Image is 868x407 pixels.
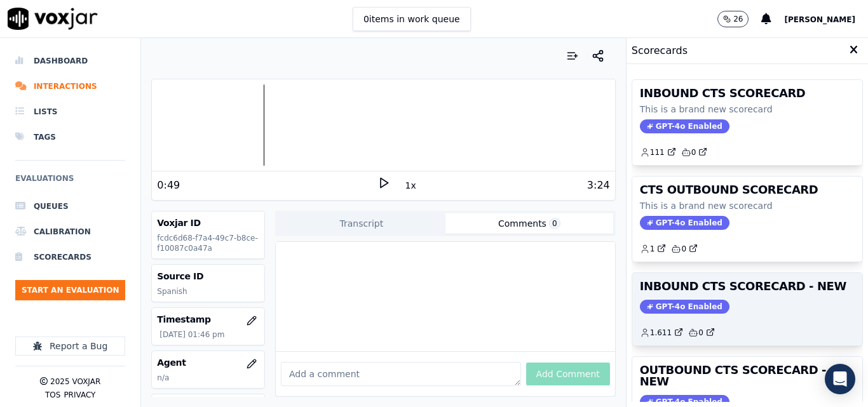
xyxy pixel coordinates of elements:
[640,364,855,387] h3: OUTBOUND CTS SCORECARD - NEW
[587,178,610,193] div: 3:24
[278,213,445,234] button: Transcript
[640,147,681,157] button: 111
[640,184,855,196] h3: CTS OUTBOUND SCORECARD
[825,364,855,394] div: Open Intercom Messenger
[784,11,868,27] button: [PERSON_NAME]
[15,74,125,99] a: Interactions
[640,328,688,338] button: 1.611
[15,124,125,150] a: Tags
[353,7,471,31] button: 0items in work queue
[157,233,259,253] p: fcdc6d68-f7a4-49c7-b8ce-f10087c0a47a
[15,99,125,124] a: Lists
[445,213,613,234] button: Comments
[15,171,125,194] h6: Evaluations
[157,286,259,297] p: Spanish
[157,270,259,283] h3: Source ID
[45,390,60,400] button: TOS
[15,194,125,219] a: Queues
[157,373,259,383] p: n/a
[157,217,259,229] h3: Voxjar ID
[15,244,125,270] a: Scorecards
[15,280,125,300] button: Start an Evaluation
[733,14,743,24] p: 26
[640,147,676,157] a: 111
[157,178,180,193] div: 0:49
[157,313,259,326] h3: Timestamp
[688,328,715,338] a: 0
[403,177,419,194] button: 1x
[15,219,125,244] a: Calibration
[640,328,683,338] a: 1.611
[717,11,749,27] button: 26
[15,337,125,356] button: Report a Bug
[671,244,698,254] a: 0
[640,300,729,314] span: GPT-4o Enabled
[640,88,855,99] h3: INBOUND CTS SCORECARD
[640,199,855,212] p: This is a brand new scorecard
[784,15,855,24] span: [PERSON_NAME]
[50,377,100,387] p: 2025 Voxjar
[627,38,868,64] div: Scorecards
[681,147,708,157] a: 0
[640,216,729,230] span: GPT-4o Enabled
[549,218,560,229] span: 0
[640,244,667,254] a: 1
[717,11,761,27] button: 26
[640,281,855,292] h3: INBOUND CTS SCORECARD - NEW
[157,356,259,369] h3: Agent
[640,103,855,116] p: This is a brand new scorecard
[640,244,672,254] button: 1
[64,390,95,400] button: Privacy
[8,8,98,30] img: voxjar logo
[640,119,729,133] span: GPT-4o Enabled
[159,330,259,340] p: [DATE] 01:46 pm
[15,48,125,74] a: Dashboard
